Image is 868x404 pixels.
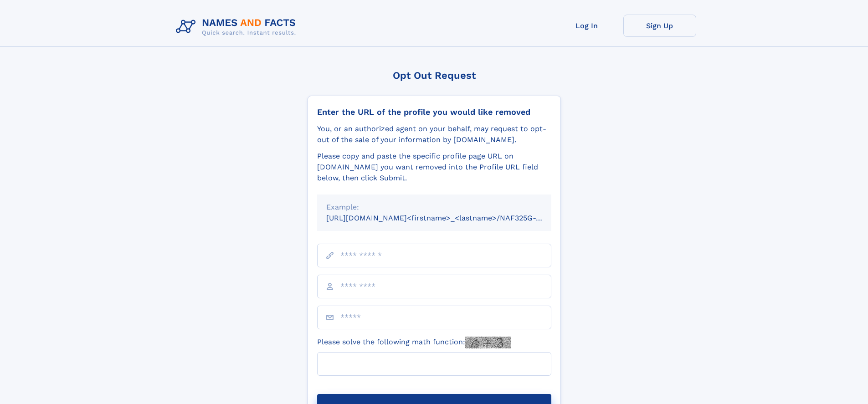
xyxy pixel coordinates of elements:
[550,15,623,37] a: Log In
[172,15,303,39] img: Logo Names and Facts
[326,214,569,222] small: [URL][DOMAIN_NAME]<firstname>_<lastname>/NAF325G-xxxxxxxx
[317,337,511,348] label: Please solve the following math function:
[317,151,551,184] div: Please copy and paste the specific profile page URL on [DOMAIN_NAME] you want removed into the Pr...
[317,107,551,117] div: Enter the URL of the profile you would like removed
[326,202,542,213] div: Example:
[623,15,696,37] a: Sign Up
[317,123,551,145] div: You, or an authorized agent on your behalf, may request to opt-out of the sale of your informatio...
[308,70,561,81] div: Opt Out Request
